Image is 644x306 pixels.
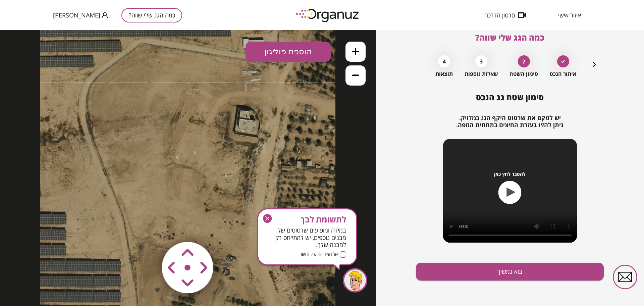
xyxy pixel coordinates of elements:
span: לתשומת לבך [268,215,346,224]
span: איזור אישי [558,12,581,18]
button: הוספת פוליגון [246,11,331,32]
span: אל תציג הודעה זו שוב. [299,251,338,258]
span: איתור הנכס [550,71,576,77]
button: [PERSON_NAME] [53,11,108,19]
div: 2 [518,55,530,67]
span: [PERSON_NAME] [53,12,100,18]
img: logo [291,6,365,24]
button: סרטון הדרכה [474,12,536,18]
div: 4 [438,55,450,67]
button: בוא נמשיך [416,263,604,280]
span: במידה ומופיעים שרטוטים של מבנים נוספים, יש להתייחס רק למבנה שלך. [268,227,346,249]
h2: יש למקם את שרטוט היקף הגג במדויק. ניתן להזיז בעזרת החיצים בתחתית המפה. [416,114,604,129]
button: כמה הגג שלי שווה? [121,8,182,22]
div: 3 [475,55,487,67]
span: סרטון הדרכה [484,12,515,18]
button: איזור אישי [548,12,591,18]
span: שאלות נוספות [465,71,498,77]
span: להסבר לחץ כאן [494,171,526,177]
span: סימון שטח גג הנכס [476,92,544,103]
span: תוצאות [435,71,453,77]
span: סימון השטח [509,71,538,77]
span: כמה הגג שלי שווה? [475,32,544,43]
img: vector-smart-object-copy.png [148,198,228,278]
